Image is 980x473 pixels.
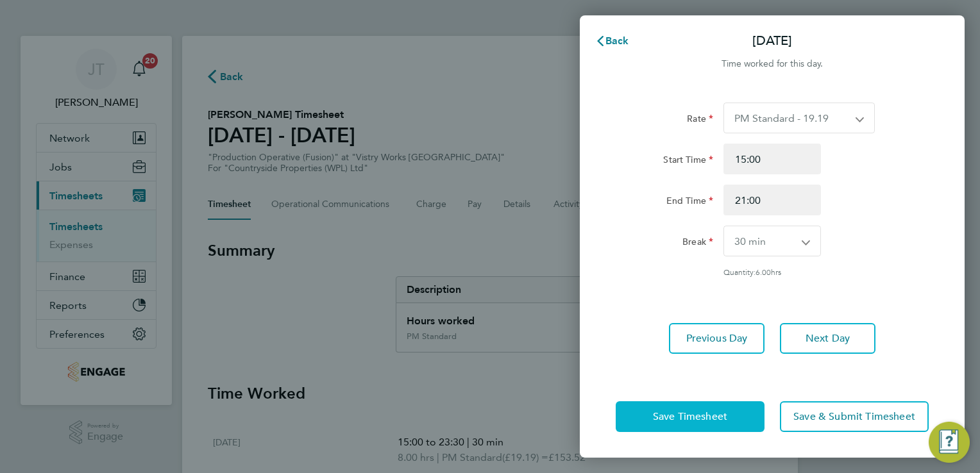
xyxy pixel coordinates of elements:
[752,32,792,50] p: [DATE]
[605,35,629,47] span: Back
[653,410,727,423] span: Save Timesheet
[780,401,929,432] button: Save & Submit Timesheet
[616,401,765,432] button: Save Timesheet
[666,195,713,210] label: End Time
[929,422,970,463] button: Engage Resource Center
[687,113,713,128] label: Rate
[580,56,965,72] div: Time worked for this day.
[723,267,875,277] div: Quantity: hrs
[723,185,821,215] input: E.g. 18:00
[669,323,765,354] button: Previous Day
[682,236,713,251] label: Break
[723,144,821,174] input: E.g. 08:00
[756,267,771,277] span: 6.00
[793,410,915,423] span: Save & Submit Timesheet
[663,154,713,169] label: Start Time
[780,323,875,354] button: Next Day
[806,332,850,345] span: Next Day
[582,28,642,54] button: Back
[686,332,748,345] span: Previous Day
